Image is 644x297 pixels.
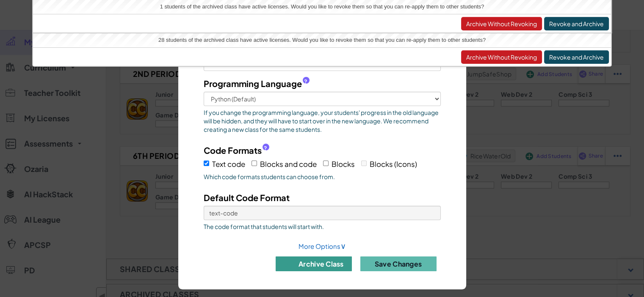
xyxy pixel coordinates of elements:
span: Blocks (Icons) [370,159,417,169]
button: Revoke and Archive [544,50,609,64]
span: The code format that students will start with. [204,222,441,231]
span: 1 students of the archived class have active licenses. Would you like to revoke them so that you ... [160,3,484,10]
input: Text code [204,161,209,166]
input: Blocks [323,161,329,166]
button: Archive Without Revoking [461,50,542,64]
img: IconArchive.svg [283,259,294,269]
button: Archive Without Revoking [461,17,542,30]
button: archive class [276,256,352,271]
span: 28 students of the archived class have active licenses. Would you like to revoke them so that you... [158,37,486,43]
span: Blocks and code [260,159,317,169]
button: Revoke and Archive [544,17,609,30]
span: Blocks [332,159,355,169]
span: Which code formats students can choose from. [204,172,441,181]
input: Blocks (Icons) [361,161,367,166]
span: Default Code Format [204,192,290,203]
span: ? [304,78,307,85]
span: ? [264,145,267,152]
button: Save Changes [360,256,437,271]
span: If you change the programming language, your students' progress in the old language will be hidde... [204,108,441,134]
a: More Options [299,242,346,250]
span: ∨ [340,241,346,251]
span: Text code [212,159,245,169]
input: Blocks and code [252,161,257,166]
span: Code Formats [204,144,262,156]
span: Programming Language [204,77,302,90]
